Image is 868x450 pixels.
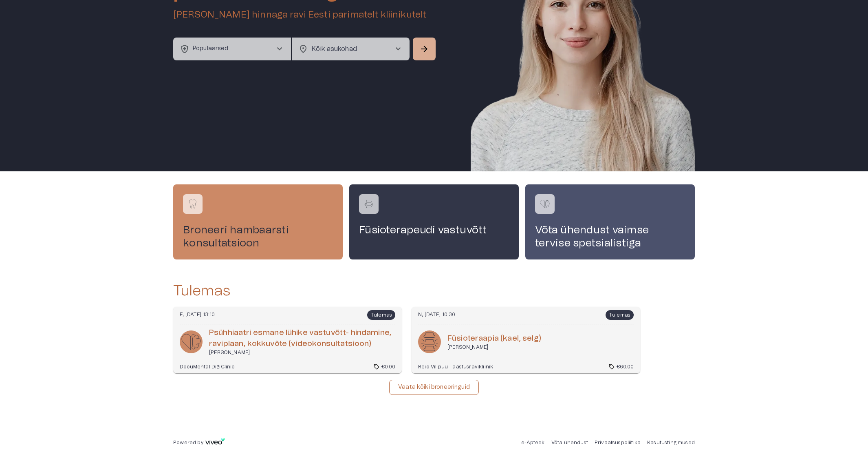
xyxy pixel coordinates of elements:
[398,383,470,392] p: Vaata kõiki broneeringuid
[525,184,695,259] a: Navigate to service booking
[187,198,199,210] img: Broneeri hambaarsti konsultatsioon logo
[595,440,641,445] a: Privaatsuspoliitika
[447,333,541,344] h6: Fü­sioter­aapia (kael, selg)
[209,328,395,349] h6: Psüh­hi­aa­tri es­mane lühike vas­tu­võtt- hin­damine, raviplaan, kokku­võte (videokon­sul­tat­si...
[173,184,343,259] a: Navigate to service booking
[363,198,375,210] img: Füsioterapeudi vastuvõtt logo
[412,307,640,374] a: Navigate to booking details
[173,9,437,21] h5: [PERSON_NAME] hinnaga ravi Eesti parimatelt kliinikutelt
[311,44,380,54] p: Kõik asukohad
[180,44,189,54] span: health_and_safety
[551,439,588,446] p: Võta ühendust
[608,364,615,370] span: sell
[173,439,203,446] p: Powered by
[367,310,395,320] span: Tulemas
[419,44,429,54] span: arrow_forward
[183,224,333,250] h4: Broneeri hambaarsti konsultatsioon
[447,344,541,351] p: [PERSON_NAME]
[381,364,395,370] p: €0.00
[359,224,509,237] h4: Füsioterapeudi vastuvõtt
[298,44,308,54] span: location_on
[173,282,230,300] h2: Tulemas
[193,44,229,53] p: Populaarsed
[393,44,403,54] span: chevron_right
[539,198,551,210] img: Võta ühendust vaimse tervise spetsialistiga logo
[180,364,235,370] p: DocuMental DigiClinic
[413,38,436,60] button: Search
[535,224,685,250] h4: Võta ühendust vaimse tervise spetsialistiga
[180,311,215,318] p: E, [DATE] 13:10
[389,380,479,395] button: Vaata kõiki broneeringuid
[373,364,380,370] span: sell
[647,440,695,445] a: Kasutustingimused
[617,364,634,370] p: €60.00
[418,364,493,370] p: Reio Vilipuu Taastusravikliinik
[173,38,291,60] button: health_and_safetyPopulaarsedchevron_right
[209,349,395,356] p: [PERSON_NAME]
[606,310,634,320] span: Tulemas
[275,44,284,54] span: chevron_right
[173,307,402,374] a: Navigate to booking details
[418,311,456,318] p: N, [DATE] 10:30
[521,440,544,445] a: e-Apteek
[349,184,519,259] a: Navigate to service booking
